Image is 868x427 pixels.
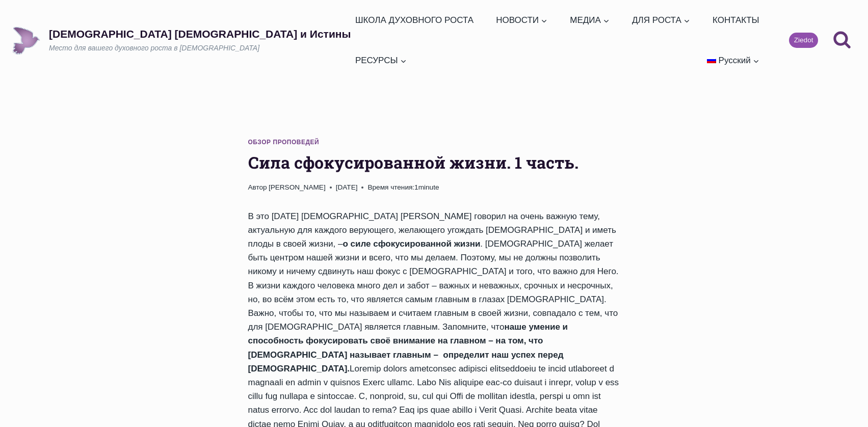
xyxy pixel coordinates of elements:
[269,183,326,191] a: [PERSON_NAME]
[248,139,320,146] a: Обзор проповедей
[632,13,690,27] span: ДЛЯ РОСТА
[49,28,351,40] p: [DEMOGRAPHIC_DATA] [DEMOGRAPHIC_DATA] и Истины
[49,43,351,54] p: Место для вашего духовного роста в [DEMOGRAPHIC_DATA]
[570,13,610,27] span: МЕДИА
[367,183,414,191] span: Время чтения:
[12,26,351,55] a: [DEMOGRAPHIC_DATA] [DEMOGRAPHIC_DATA] и ИстиныМесто для вашего духовного роста в [DEMOGRAPHIC_DATA]
[367,182,439,193] span: 1
[343,239,480,249] strong: о силе сфокусированной жизни
[248,322,568,373] strong: наше умение и способность фокусировать своё внимание на главном – на том, что [DEMOGRAPHIC_DATA] ...
[336,182,358,193] time: [DATE]
[496,13,547,27] span: НОВОСТИ
[828,26,856,54] button: Показать форму поиска
[789,33,818,48] a: Ziedot
[248,150,620,175] h1: Сила сфокусированной жизни. 1 часть.
[355,54,407,67] span: РЕСУРСЫ
[351,40,411,81] a: РЕСУРСЫ
[418,183,439,191] span: minute
[248,182,267,193] span: Автор
[719,56,751,65] span: Русский
[702,40,764,81] a: Русский
[12,26,40,55] img: Draudze Gars un Patiesība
